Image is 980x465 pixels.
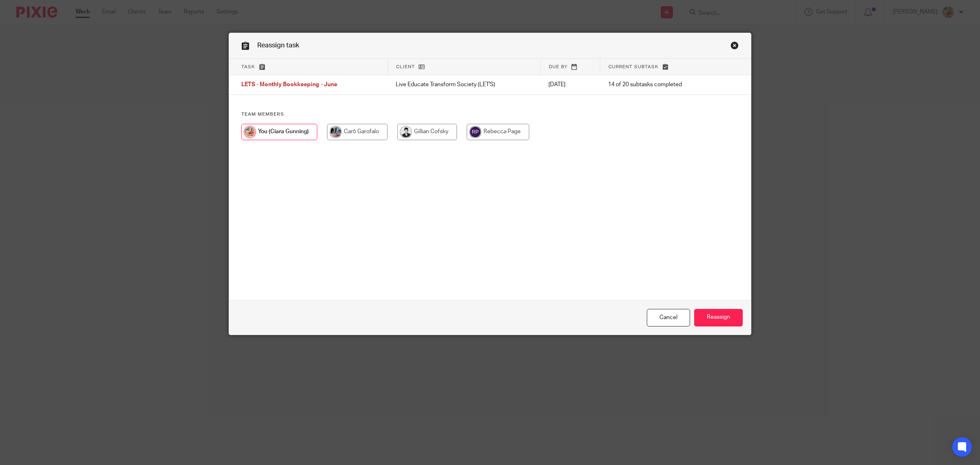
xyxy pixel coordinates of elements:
a: Close this dialog window [731,41,739,52]
span: Client [396,65,415,69]
span: LETS - Monthly Bookkeeping - June [241,82,337,88]
span: Due by [549,65,568,69]
input: Reassign [694,309,743,326]
a: Close this dialog window [647,309,690,326]
p: Live Educate Transform Society (LET'S) [396,80,532,89]
td: 14 of 20 subtasks completed [600,75,719,95]
span: Reassign task [257,42,299,49]
span: Task [241,65,255,69]
span: Current subtask [608,65,659,69]
h4: Team members [241,111,739,118]
p: [DATE] [548,80,592,89]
